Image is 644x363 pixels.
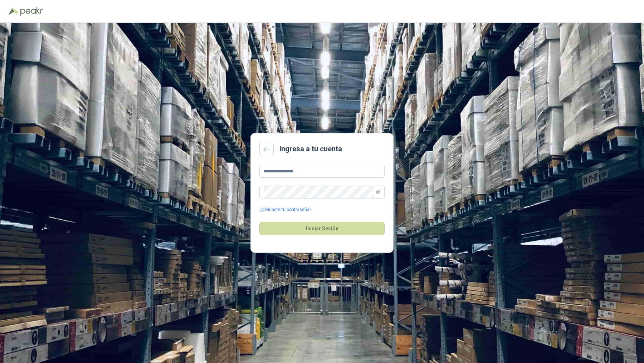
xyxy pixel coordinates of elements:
[279,143,342,154] h2: Ingresa a tu cuenta
[259,222,385,235] button: Iniciar Sesión
[376,190,380,194] span: eye-invisible
[259,206,311,213] a: ¿Olvidaste tu contraseña?
[9,8,19,15] img: Logo
[20,7,43,16] img: Peakr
